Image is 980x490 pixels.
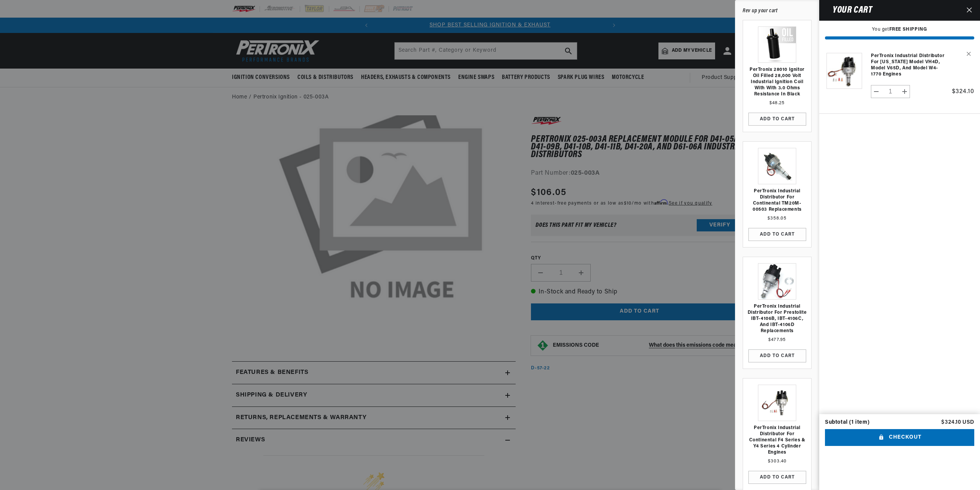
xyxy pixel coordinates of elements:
[825,26,974,33] p: You get
[825,456,974,473] iframe: PayPal-paypal
[825,7,872,14] h2: Your cart
[952,88,974,95] span: $324.10
[871,53,947,77] a: PerTronix Industrial Distributor for [US_STATE] Model VH4D, Model V65D, and Model W4-1770 Engines
[941,420,974,425] p: $324.10 USD
[882,85,900,98] input: Quantity for PerTronix Industrial Distributor for Wisconsin Model VH4D, Model V65D, and Model W4-...
[889,27,927,32] strong: FREE SHIPPING
[825,429,974,446] button: Checkout
[825,420,869,425] div: Subtotal (1 item)
[960,47,974,61] button: Remove PerTronix Industrial Distributor for Wisconsin Model VH4D, Model V65D, and Model W4-1770 E...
